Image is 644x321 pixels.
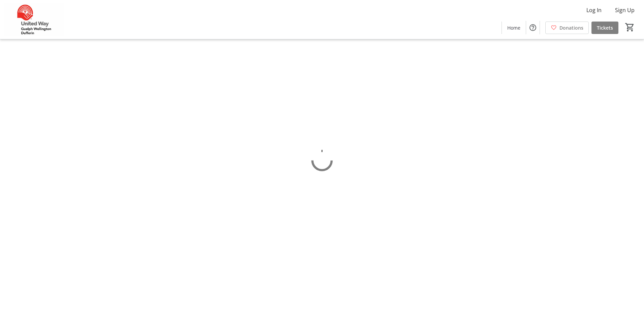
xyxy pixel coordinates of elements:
img: United Way Guelph Wellington Dufferin's Logo [4,3,64,36]
a: Donations [545,22,589,34]
span: Tickets [597,24,613,31]
button: Sign Up [610,5,640,15]
button: Log In [581,5,607,15]
span: Sign Up [615,6,635,14]
span: Donations [559,24,583,31]
button: Help [526,21,540,34]
a: Home [502,22,526,34]
span: Log In [586,6,602,14]
span: Home [507,24,520,31]
button: Cart [624,21,636,33]
a: Tickets [591,22,618,34]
